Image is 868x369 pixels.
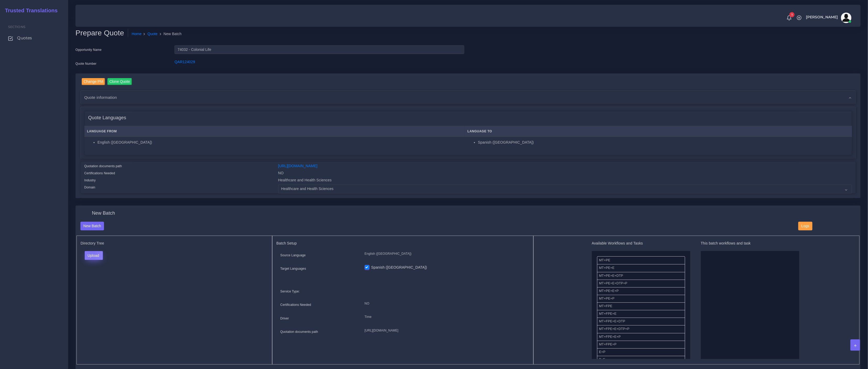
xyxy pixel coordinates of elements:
[597,318,685,325] li: MT+FPE+E+DTP
[789,12,795,17] span: 1
[701,241,799,246] h5: This batch workflows and task
[597,287,685,295] li: MT+PE+E+P
[371,265,427,270] label: Spanish ([GEOGRAPHIC_DATA])
[81,241,268,246] h5: Directory Tree
[597,333,685,341] li: MT+FPE+E+P
[597,256,685,264] li: MT+PE
[84,126,465,137] th: Language From
[276,241,529,246] h5: Batch Setup
[158,31,182,37] li: New Batch
[597,348,685,356] li: E+P
[597,280,685,287] li: MT+PE+E+DTP+P
[148,31,158,37] a: Quote
[84,185,95,190] label: Domain
[597,356,685,364] li: T+E
[365,328,525,333] p: [URL][DOMAIN_NAME]
[280,266,306,271] label: Target Languages
[80,224,104,228] a: New Batch
[478,140,849,145] li: Spanish ([GEOGRAPHIC_DATA])
[88,115,126,121] h4: Quote Languages
[597,302,685,310] li: MT+FPE
[17,35,32,41] span: Quotes
[84,171,115,176] label: Certifications Needed
[597,272,685,280] li: MT+PE+E+DTP
[280,316,289,321] label: Driver
[597,264,685,272] li: MT+PE+E
[278,164,318,168] a: [URL][DOMAIN_NAME]
[365,314,525,320] p: Time
[85,251,103,260] button: Upload
[365,301,525,306] p: NO
[174,60,195,64] a: QAR124029
[465,126,852,137] th: Language To
[97,140,462,145] li: English ([GEOGRAPHIC_DATA])
[132,31,142,37] a: Home
[597,325,685,333] li: MT+FPE+E+DTP+P
[82,78,105,85] input: Change PM
[597,295,685,303] li: MT+PE+P
[597,310,685,318] li: MT+FPE+E
[798,222,812,231] button: Logs
[75,47,102,52] label: Opportunity Name
[81,91,856,104] div: Quote information
[107,78,132,85] input: Clone Quote
[801,224,809,228] span: Logs
[280,253,306,258] label: Source Language
[803,13,853,23] a: [PERSON_NAME]avatar
[1,7,58,14] h2: Trusted Translations
[84,164,122,169] label: Quotation documents path
[84,178,96,183] label: Industry
[280,329,318,334] label: Quotation documents path
[280,289,300,294] label: Service Type:
[365,251,525,257] p: English ([GEOGRAPHIC_DATA])
[597,341,685,349] li: MT+FPE+P
[841,13,851,23] img: avatar
[92,210,115,216] h4: New Batch
[785,15,794,21] a: 1
[280,302,311,307] label: Certifications Needed
[592,241,690,246] h5: Available Workflows and Tasks
[4,32,64,44] a: Quotes
[80,222,104,231] button: New Batch
[75,61,96,66] label: Quote Number
[1,6,58,15] a: Trusted Translations
[84,94,117,100] span: Quote information
[274,177,856,184] div: Healthcare and Health Sciences
[75,29,128,37] h2: Prepare Quote
[806,15,838,19] span: [PERSON_NAME]
[8,25,25,29] span: Sections
[274,170,856,177] div: NO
